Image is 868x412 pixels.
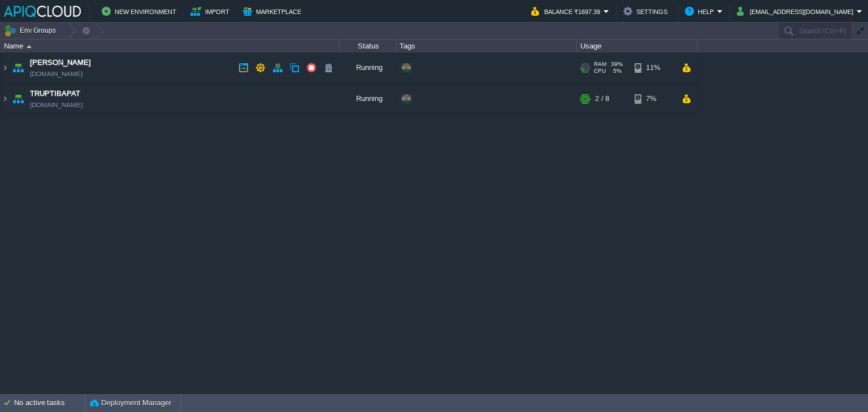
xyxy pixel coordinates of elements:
span: 39% [611,61,623,68]
button: Marketplace [243,5,305,18]
div: No active tasks [14,394,85,412]
span: 5% [610,68,622,74]
div: 11% [635,52,671,83]
div: Tags [397,40,576,52]
div: Usage [578,40,697,52]
a: [PERSON_NAME] [30,57,91,68]
span: RAM [594,61,606,68]
button: [EMAIL_ADDRESS][DOMAIN_NAME] [737,5,857,18]
button: Balance ₹1697.39 [531,5,604,18]
a: TRUPTIBAPAT [30,88,80,99]
div: Running [340,52,396,83]
button: Settings [623,5,671,18]
button: Env Groups [4,23,60,38]
div: 7% [635,84,671,114]
button: New Environment [102,5,180,18]
img: AMDAwAAAACH5BAEAAAAALAAAAAABAAEAAAICRAEAOw== [1,52,10,83]
img: AMDAwAAAACH5BAEAAAAALAAAAAABAAEAAAICRAEAOw== [10,84,26,114]
button: Help [685,5,717,18]
a: [DOMAIN_NAME] [30,99,83,111]
div: Name [1,40,339,52]
span: CPU [594,68,606,74]
img: AMDAwAAAACH5BAEAAAAALAAAAAABAAEAAAICRAEAOw== [1,84,10,114]
div: 2 / 8 [595,84,609,114]
button: Deployment Manager [90,397,171,409]
a: [DOMAIN_NAME] [30,68,83,80]
img: AMDAwAAAACH5BAEAAAAALAAAAAABAAEAAAICRAEAOw== [27,45,32,48]
div: Running [340,84,396,114]
img: AMDAwAAAACH5BAEAAAAALAAAAAABAAEAAAICRAEAOw== [10,52,26,83]
div: Status [340,40,396,52]
button: Import [190,5,233,18]
img: APIQCloud [4,6,81,17]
